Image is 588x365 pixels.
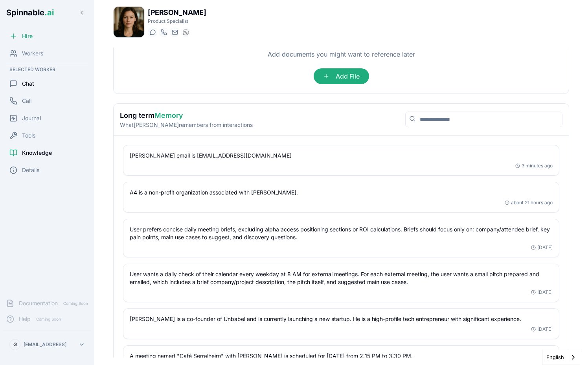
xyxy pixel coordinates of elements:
[183,29,189,35] img: WhatsApp
[148,28,157,37] button: Start a chat with Amelia Green
[531,289,553,295] div: [DATE]
[154,111,183,119] span: Memory
[542,350,580,365] a: English
[170,28,179,37] button: Send email to amelia.green@getspinnable.ai
[130,189,553,196] p: A4 is a non-profit organization associated with [PERSON_NAME].
[148,7,206,18] h1: [PERSON_NAME]
[22,149,52,157] span: Knowledge
[22,132,35,139] span: Tools
[130,152,553,160] p: [PERSON_NAME] email is [EMAIL_ADDRESS][DOMAIN_NAME]
[515,163,553,169] div: 3 minutes ago
[120,121,253,129] p: What [PERSON_NAME] remembers from interactions
[314,68,369,84] span: Add File
[13,341,17,348] span: G
[130,226,553,241] p: User prefers concise daily meeting briefs, excluding alpha access positioning sections or ROI cal...
[130,270,553,286] p: User wants a daily check of their calendar every weekday at 8 AM for external meetings. For each ...
[130,352,553,360] p: A meeting named "Café Serralheiro" with [PERSON_NAME] is scheduled for [DATE] from 2:15 PM to 3:3...
[44,8,54,17] span: .ai
[181,28,190,37] button: WhatsApp
[24,341,66,348] p: [EMAIL_ADDRESS]
[22,114,41,122] span: Journal
[542,350,580,365] div: Language
[61,300,90,307] span: Coming Soon
[34,315,63,323] span: Coming Soon
[22,97,31,105] span: Call
[130,315,553,323] p: [PERSON_NAME] is a co-founder of Unbabel and is currently launching a new startup. He is a high-p...
[120,110,253,121] h2: Long term
[6,8,54,17] span: Spinnable
[268,50,415,59] p: Add documents you might want to reference later
[114,7,144,37] img: Amelia Green
[148,18,206,24] p: Product Specialist
[505,200,553,206] div: about 21 hours ago
[3,65,91,74] div: Selected Worker
[19,315,31,323] span: Help
[531,244,553,251] div: [DATE]
[22,32,33,40] span: Hire
[542,350,580,365] aside: Language selected: English
[19,299,58,307] span: Documentation
[159,28,168,37] button: Start a call with Amelia Green
[531,326,553,332] div: [DATE]
[6,337,88,352] button: G[EMAIL_ADDRESS]
[22,166,39,174] span: Details
[22,50,43,57] span: Workers
[22,80,34,88] span: Chat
